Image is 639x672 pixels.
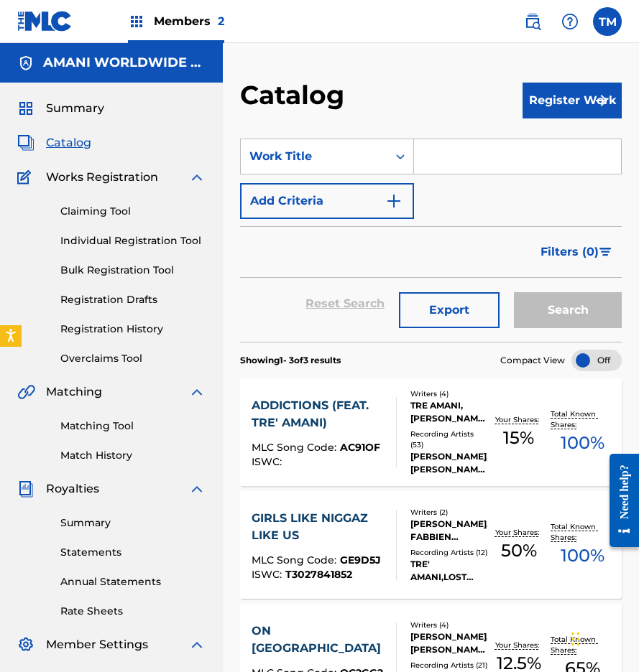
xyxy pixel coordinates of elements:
[500,354,565,367] span: Compact View
[523,83,622,118] button: Register Work
[46,134,91,151] span: Catalog
[60,204,206,219] a: Claiming Tool
[495,414,543,425] p: Your Shares:
[518,7,547,36] a: Public Search
[17,383,35,401] img: Matching
[599,439,639,561] iframe: Resource Center
[541,243,599,261] span: Filters ( 0 )
[571,617,580,661] div: Drag
[43,55,206,71] h5: AMANI WORLDWIDE PUBLISHING
[561,430,604,456] span: 100 %
[410,507,487,518] div: Writers ( 2 )
[561,543,604,569] span: 100 %
[551,634,614,655] p: Total Known Shares:
[593,7,622,36] div: User Menu
[240,183,414,219] button: Add Criteria
[410,450,487,476] div: [PERSON_NAME],TRE' [PERSON_NAME], TRE' [PERSON_NAME] [PERSON_NAME], [PERSON_NAME] & TRE [PERSON_N...
[495,527,543,538] p: Your Shares:
[17,636,35,653] img: Member Settings
[46,169,158,186] span: Works Registration
[240,79,351,111] h2: Catalog
[561,13,579,30] img: help
[17,100,104,117] a: SummarySummary
[188,636,206,653] img: expand
[340,441,380,454] span: AC91OF
[556,7,584,36] div: Help
[128,13,145,30] img: Top Rightsholders
[60,292,206,307] a: Registration Drafts
[410,388,487,399] div: Writers ( 4 )
[399,292,500,328] button: Export
[46,100,104,117] span: Summary
[60,351,206,366] a: Overclaims Tool
[252,554,340,566] span: MLC Song Code :
[252,455,285,468] span: ISWC :
[252,568,285,581] span: ISWC :
[551,409,614,430] p: Total Known Shares:
[46,383,102,401] span: Matching
[17,480,35,498] img: Royalties
[60,545,206,560] a: Statements
[410,547,487,558] div: Recording Artists ( 12 )
[60,574,206,589] a: Annual Statements
[17,134,35,151] img: Catalog
[252,397,385,431] div: ADDICTIONS (FEAT. TRE' AMANI)
[410,660,487,671] div: Recording Artists ( 21 )
[218,14,224,28] span: 2
[60,515,206,531] a: Summary
[188,383,206,401] img: expand
[60,233,206,248] a: Individual Registration Tool
[410,620,487,630] div: Writers ( 4 )
[60,419,206,434] a: Matching Tool
[188,480,206,498] img: expand
[252,510,385,544] div: GIRLS LIKE NIGGAZ LIKE US
[46,636,148,653] span: Member Settings
[410,399,487,425] div: TRE AMANI, [PERSON_NAME], [PERSON_NAME], [PERSON_NAME]
[593,92,610,109] img: f7272a7cc735f4ea7f67.svg
[495,640,543,650] p: Your Shares:
[17,11,73,32] img: MLC Logo
[410,630,487,656] div: [PERSON_NAME], [PERSON_NAME], [PERSON_NAME], [PERSON_NAME]
[410,429,487,450] div: Recording Artists ( 53 )
[46,480,99,498] span: Royalties
[240,491,622,599] a: GIRLS LIKE NIGGAZ LIKE USMLC Song Code:GE9D5JISWC:T3027841852Writers (2)[PERSON_NAME], FABBIEN [P...
[503,425,534,451] span: 15 %
[188,169,206,186] img: expand
[17,55,35,72] img: Accounts
[599,248,612,256] img: filter
[551,521,614,543] p: Total Known Shares:
[252,441,340,454] span: MLC Song Code :
[410,518,487,543] div: [PERSON_NAME], FABBIEN [PERSON_NAME]
[501,538,537,564] span: 50 %
[60,448,206,463] a: Match History
[249,148,379,165] div: Work Title
[60,322,206,337] a: Registration History
[17,100,35,117] img: Summary
[60,604,206,619] a: Rate Sheets
[60,263,206,278] a: Bulk Registration Tool
[385,192,403,210] img: 9d2ae6d4665cec9f34b9.svg
[17,134,91,151] a: CatalogCatalog
[285,568,352,581] span: T3027841852
[567,603,639,672] iframe: Chat Widget
[240,378,622,486] a: ADDICTIONS (FEAT. TRE' AMANI)MLC Song Code:AC91OFISWC:Writers (4)TRE AMANI, [PERSON_NAME], [PERSO...
[410,558,487,584] div: TRE' AMANI,LOST KIDS, TRE' AMANI, LOST KIDS, TRE' AMANI & LOST KIDS, TRE' AMANI, TRE' AMANI & LOS...
[240,354,341,367] p: Showing 1 - 3 of 3 results
[532,234,622,270] button: Filters (0)
[240,139,622,342] form: Search Form
[252,622,388,657] div: ON [GEOGRAPHIC_DATA]
[340,554,381,566] span: GE9D5J
[17,169,36,186] img: Works Registration
[154,13,224,29] span: Members
[524,13,541,30] img: search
